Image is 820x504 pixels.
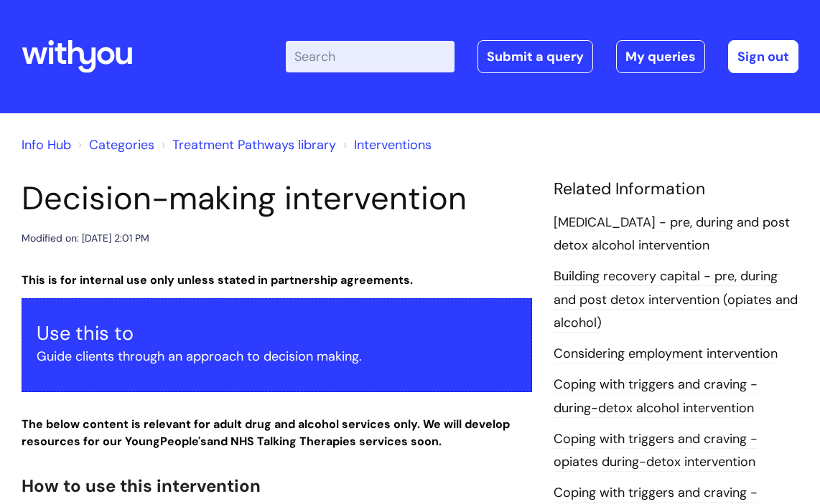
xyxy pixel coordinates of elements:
li: Treatment Pathways library [158,133,336,156]
strong: The below content is relevant for adult drug and alcohol services only. We will develop resources... [22,417,510,450]
div: Modified on: [DATE] 2:01 PM [22,229,149,247]
a: [MEDICAL_DATA] - pre, during and post detox alcohol intervention [554,214,790,255]
a: My queries [616,40,705,73]
h4: Related Information [554,179,798,199]
strong: This is for internal use only unless stated in partnership agreements. [22,272,413,287]
p: Guide clients through an approach to decision making. [37,345,517,368]
strong: People's [160,434,207,449]
h3: Use this to [37,322,517,345]
li: Interventions [340,133,432,156]
input: Search [286,41,455,72]
a: Interventions [354,136,432,153]
a: Coping with triggers and craving - during-detox alcohol intervention [554,376,758,417]
a: Building recovery capital - pre, during and post detox intervention (opiates and alcohol) [554,267,798,333]
h1: Decision-making intervention [22,179,532,218]
span: How to use this intervention [22,475,261,497]
a: Submit a query [477,40,593,73]
a: Sign out [728,40,798,73]
div: | - [286,40,798,73]
a: Info Hub [22,136,71,153]
a: Treatment Pathways library [172,136,336,153]
a: Coping with triggers and craving - opiates during-detox intervention [554,430,758,472]
a: Considering employment intervention [554,345,778,363]
li: Solution home [75,133,154,156]
a: Categories [89,136,154,153]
